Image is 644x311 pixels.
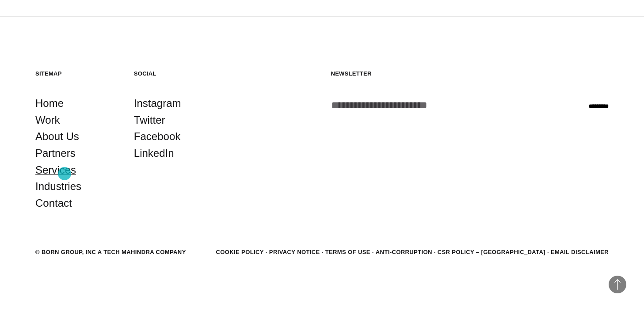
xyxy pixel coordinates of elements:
[134,128,180,145] a: Facebook
[35,70,116,77] h5: Sitemap
[438,249,545,255] a: CSR POLICY – [GEOGRAPHIC_DATA]
[331,70,609,77] h5: Newsletter
[216,249,263,255] a: Cookie Policy
[35,112,60,129] a: Work
[35,162,76,178] a: Services
[35,195,72,212] a: Contact
[134,95,181,112] a: Instagram
[376,249,432,255] a: Anti-Corruption
[134,112,165,129] a: Twitter
[35,248,186,257] div: © BORN GROUP, INC A Tech Mahindra Company
[35,95,64,112] a: Home
[35,178,81,195] a: Industries
[269,249,320,255] a: Privacy Notice
[134,70,215,77] h5: Social
[325,249,370,255] a: Terms of Use
[551,249,609,255] a: Email Disclaimer
[35,128,79,145] a: About Us
[609,276,626,293] button: Back to Top
[134,145,174,162] a: LinkedIn
[35,145,76,162] a: Partners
